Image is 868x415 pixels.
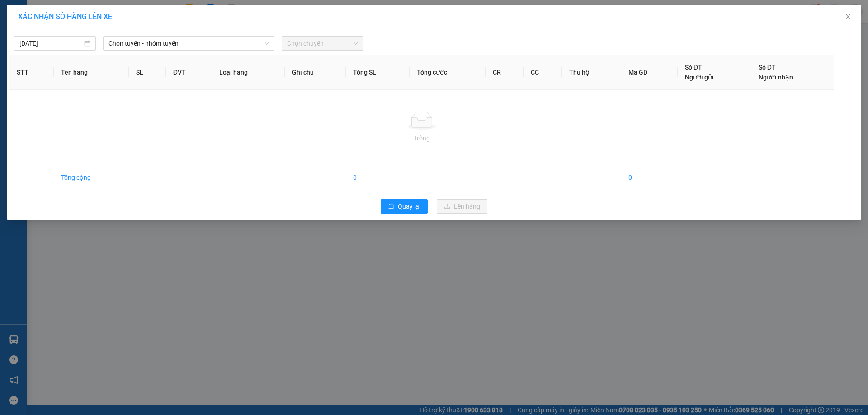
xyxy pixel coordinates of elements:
span: Chọn tuyến - nhóm tuyến [108,37,269,50]
span: Chuyển phát nhanh: [GEOGRAPHIC_DATA] - [GEOGRAPHIC_DATA] [14,39,92,71]
th: Tổng cước [410,55,486,90]
span: Số ĐT [685,64,702,71]
input: 12/09/2025 [19,38,82,48]
th: Tổng SL [346,55,410,90]
button: rollbackQuay lại [381,199,428,214]
th: CR [486,55,524,90]
span: XÁC NHẬN SỐ HÀNG LÊN XE [18,12,112,21]
img: logo [5,32,11,78]
span: Quay lại [398,201,420,211]
th: Thu hộ [562,55,621,90]
span: Chọn chuyến [287,37,358,50]
div: Trống [17,133,827,143]
th: Mã GD [621,55,678,90]
span: LN1209250256 [95,61,149,70]
th: Ghi chú [285,55,346,90]
td: 0 [621,165,678,190]
th: SL [129,55,165,90]
strong: CÔNG TY TNHH DỊCH VỤ DU LỊCH THỜI ĐẠI [16,7,90,37]
th: Loại hàng [212,55,285,90]
span: Người nhận [759,74,793,81]
th: Tên hàng [54,55,129,90]
button: uploadLên hàng [437,199,487,214]
span: close [844,13,852,20]
span: Số ĐT [759,64,776,71]
span: down [264,41,269,46]
th: CC [524,55,562,90]
span: rollback [388,203,394,210]
th: STT [9,55,54,90]
span: Người gửi [685,74,714,81]
th: ĐVT [166,55,212,90]
td: Tổng cộng [54,165,129,190]
td: 0 [346,165,410,190]
button: Close [835,5,861,30]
